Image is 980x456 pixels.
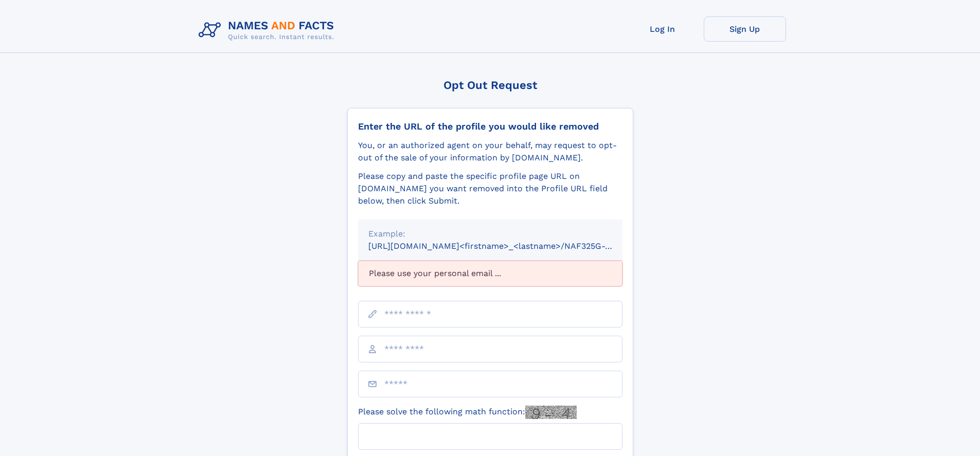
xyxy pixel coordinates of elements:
div: Enter the URL of the profile you would like removed [358,121,622,132]
div: Opt Out Request [347,79,633,92]
div: You, or an authorized agent on your behalf, may request to opt-out of the sale of your informatio... [358,139,622,164]
a: Log In [621,16,704,42]
label: Please solve the following math function: [358,406,577,419]
small: [URL][DOMAIN_NAME]<firstname>_<lastname>/NAF325G-xxxxxxxx [368,241,642,251]
a: Sign Up [704,16,786,42]
div: Example: [368,228,612,240]
div: Please use your personal email ... [358,261,622,286]
img: Logo Names and Facts [194,16,343,44]
div: Please copy and paste the specific profile page URL on [DOMAIN_NAME] you want removed into the Pr... [358,170,622,207]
